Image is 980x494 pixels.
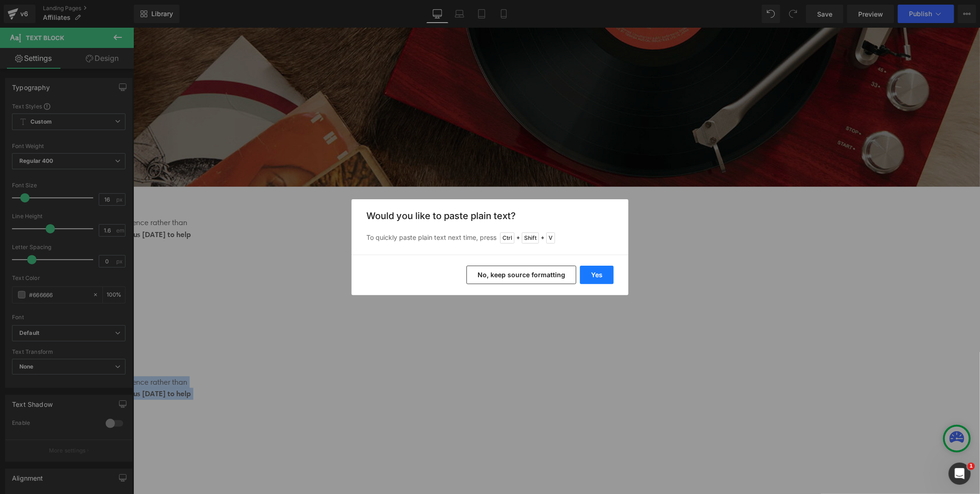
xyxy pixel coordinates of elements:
[968,463,975,470] span: 1
[546,232,555,244] span: V
[541,233,544,243] span: +
[949,463,971,485] iframe: Intercom live chat
[366,210,614,221] h3: Would you like to paste plain text?
[366,232,614,244] p: To quickly paste plain text next time, press
[580,266,614,284] button: Yes
[522,232,539,244] span: Shift
[516,233,520,243] span: +
[500,232,514,244] span: Ctrl
[466,266,576,284] button: No, keep source formatting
